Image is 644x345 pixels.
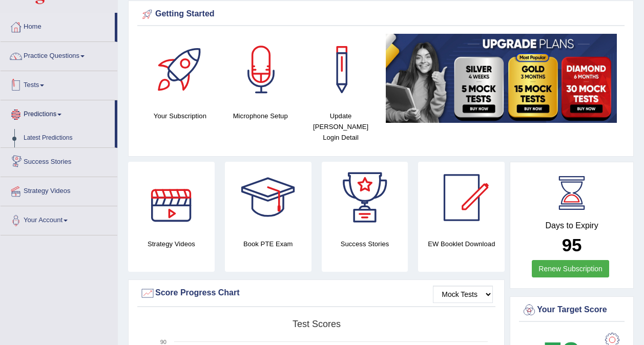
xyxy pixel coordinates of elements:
[1,177,117,203] a: Strategy Videos
[19,129,115,147] a: Latest Predictions
[522,221,622,230] h4: Days to Expiry
[532,260,609,277] a: Renew Subscription
[160,339,167,345] text: 90
[1,42,117,68] a: Practice Questions
[225,239,311,249] h4: Book PTE Exam
[1,13,115,38] a: Home
[128,239,215,249] h4: Strategy Videos
[418,239,505,249] h4: EW Booklet Download
[562,235,582,255] b: 95
[225,111,296,121] h4: Microphone Setup
[1,100,115,126] a: Predictions
[145,111,215,121] h4: Your Subscription
[522,303,622,318] div: Your Target Score
[306,111,376,143] h4: Update [PERSON_NAME] Login Detail
[1,148,117,174] a: Success Stories
[386,34,617,123] img: small5.jpg
[1,71,117,97] a: Tests
[322,239,408,249] h4: Success Stories
[140,286,493,301] div: Score Progress Chart
[293,319,341,329] tspan: Test scores
[1,206,117,232] a: Your Account
[140,7,622,22] div: Getting Started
